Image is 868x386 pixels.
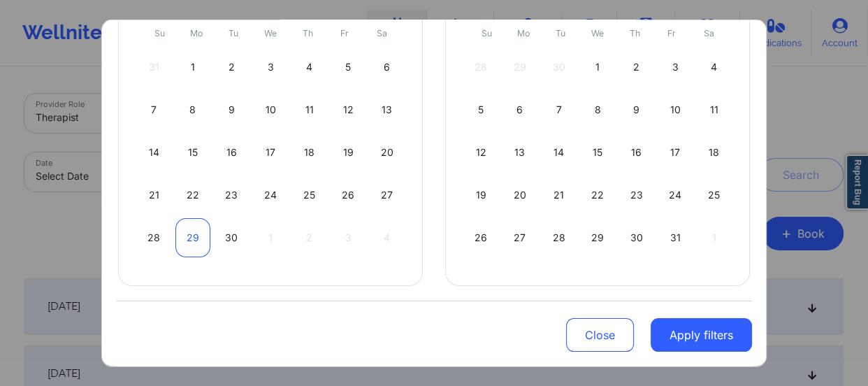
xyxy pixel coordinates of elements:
[253,176,289,215] div: Wed Sep 24 2025
[619,48,654,87] div: Thu Oct 02 2025
[175,133,211,172] div: Mon Sep 15 2025
[214,90,249,129] div: Tue Sep 09 2025
[482,28,492,38] abbr: Sunday
[630,28,640,38] abbr: Thursday
[580,176,616,215] div: Wed Oct 22 2025
[658,176,693,215] div: Fri Oct 24 2025
[214,48,249,87] div: Tue Sep 02 2025
[331,176,366,215] div: Fri Sep 26 2025
[696,176,732,215] div: Sat Oct 25 2025
[291,176,327,215] div: Thu Sep 25 2025
[369,48,405,87] div: Sat Sep 06 2025
[566,318,634,352] button: Close
[214,218,249,257] div: Tue Sep 30 2025
[369,176,405,215] div: Sat Sep 27 2025
[556,28,565,38] abbr: Tuesday
[580,218,616,257] div: Wed Oct 29 2025
[253,90,289,129] div: Wed Sep 10 2025
[696,48,732,87] div: Sat Oct 04 2025
[136,218,172,257] div: Sun Sep 28 2025
[175,218,211,257] div: Mon Sep 29 2025
[658,133,693,172] div: Fri Oct 17 2025
[463,133,499,172] div: Sun Oct 12 2025
[175,48,211,87] div: Mon Sep 01 2025
[136,133,172,172] div: Sun Sep 14 2025
[340,28,349,38] abbr: Friday
[502,133,538,172] div: Mon Oct 13 2025
[658,90,693,129] div: Fri Oct 10 2025
[214,133,249,172] div: Tue Sep 16 2025
[619,176,654,215] div: Thu Oct 23 2025
[463,218,499,257] div: Sun Oct 26 2025
[619,90,654,129] div: Thu Oct 09 2025
[463,176,499,215] div: Sun Oct 19 2025
[591,28,604,38] abbr: Wednesday
[253,133,289,172] div: Wed Sep 17 2025
[619,218,654,257] div: Thu Oct 30 2025
[541,218,577,257] div: Tue Oct 28 2025
[264,28,277,38] abbr: Wednesday
[175,176,211,215] div: Mon Sep 22 2025
[541,133,577,172] div: Tue Oct 14 2025
[580,90,616,129] div: Wed Oct 08 2025
[291,48,327,87] div: Thu Sep 04 2025
[331,90,366,129] div: Fri Sep 12 2025
[369,90,405,129] div: Sat Sep 13 2025
[696,90,732,129] div: Sat Oct 11 2025
[291,133,327,172] div: Thu Sep 18 2025
[369,133,405,172] div: Sat Sep 20 2025
[175,90,211,129] div: Mon Sep 08 2025
[502,218,538,257] div: Mon Oct 27 2025
[541,176,577,215] div: Tue Oct 21 2025
[517,28,530,38] abbr: Monday
[229,28,238,38] abbr: Tuesday
[704,28,714,38] abbr: Saturday
[154,28,165,38] abbr: Sunday
[214,176,249,215] div: Tue Sep 23 2025
[463,90,499,129] div: Sun Oct 05 2025
[331,48,366,87] div: Fri Sep 05 2025
[541,90,577,129] div: Tue Oct 07 2025
[696,133,732,172] div: Sat Oct 18 2025
[667,28,676,38] abbr: Friday
[580,48,616,87] div: Wed Oct 01 2025
[658,48,693,87] div: Fri Oct 03 2025
[502,90,538,129] div: Mon Oct 06 2025
[502,176,538,215] div: Mon Oct 20 2025
[331,133,366,172] div: Fri Sep 19 2025
[377,28,387,38] abbr: Saturday
[619,133,654,172] div: Thu Oct 16 2025
[580,133,616,172] div: Wed Oct 15 2025
[658,218,693,257] div: Fri Oct 31 2025
[303,28,313,38] abbr: Thursday
[136,90,172,129] div: Sun Sep 07 2025
[253,48,289,87] div: Wed Sep 03 2025
[190,28,203,38] abbr: Monday
[136,176,172,215] div: Sun Sep 21 2025
[651,318,752,352] button: Apply filters
[291,90,327,129] div: Thu Sep 11 2025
